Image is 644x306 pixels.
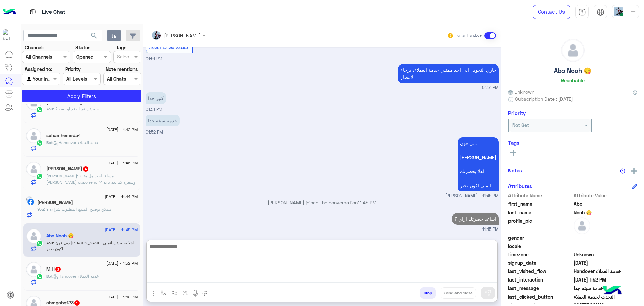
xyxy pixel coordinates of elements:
[75,44,90,51] label: Status
[36,106,43,113] img: WhatsApp
[86,30,102,44] button: search
[25,44,44,51] label: Channel:
[26,228,41,244] img: defaultAdmin.png
[55,267,61,272] span: 3
[150,289,158,297] img: send attachment
[554,67,591,75] h5: Abo Nooh 😋
[169,287,180,298] button: Trigger scenario
[65,66,81,73] label: Priority
[482,226,499,233] span: 11:45 PM
[398,64,499,83] p: 19/8/2025, 1:51 PM
[508,140,637,146] h6: Tags
[574,251,638,258] span: Unknown
[620,168,625,174] img: notes
[561,39,584,62] img: defaultAdmin.png
[574,192,638,199] span: Attribute Value
[508,209,572,216] span: last_name
[148,44,190,50] span: التحدث لخدمة العملاء
[358,200,376,205] span: 11:45 PM
[574,276,638,283] span: 2025-08-19T10:52:13.814Z
[90,32,98,40] span: search
[106,260,138,266] span: [DATE] - 1:52 PM
[46,106,53,111] span: You
[508,285,572,292] span: last_message
[106,66,138,73] label: Note mentions
[158,287,169,298] button: select flow
[508,293,572,300] span: last_clicked_button
[445,193,499,199] span: [PERSON_NAME] - 11:45 PM
[106,160,138,166] span: [DATE] - 1:46 PM
[482,85,499,91] span: 01:51 PM
[574,200,638,207] span: Abo
[36,140,43,146] img: WhatsApp
[146,115,180,126] p: 19/8/2025, 1:52 PM
[27,199,34,205] img: Facebook
[574,234,638,241] span: null
[146,92,166,104] p: 19/8/2025, 1:51 PM
[161,290,166,296] img: select flow
[441,287,476,299] button: Send and close
[508,268,572,275] span: last_visited_flow
[46,133,81,138] h5: sehamhemeda4
[515,95,573,102] span: Subscription Date : [DATE]
[46,240,134,251] span: دبي فون محمد يوسف اهلا بحضرتك اتمني اكون بحير
[180,287,191,298] button: create order
[3,5,16,19] img: Logo
[26,262,41,277] img: defaultAdmin.png
[46,233,74,239] h5: Abo Nooh 😋
[631,168,637,174] img: add
[574,285,638,292] span: خدمة سيئه جدا
[508,192,572,199] span: Attribute Name
[146,199,499,206] p: [PERSON_NAME] joined the conversation
[600,279,624,303] img: hulul-logo.png
[46,274,53,279] span: Bot
[172,290,177,296] img: Trigger scenario
[105,194,138,200] span: [DATE] - 11:44 PM
[26,196,32,202] img: picture
[46,173,77,178] span: [PERSON_NAME]
[533,5,570,19] a: Contact Us
[202,291,207,296] img: make a call
[508,276,572,283] span: last_interaction
[46,140,53,145] span: Bot
[53,106,99,111] span: حضرتك تم الدفع او لسه ؟
[146,130,163,135] span: 01:52 PM
[508,217,572,233] span: profile_pic
[508,167,522,173] h6: Notes
[191,289,199,297] img: send voice note
[46,240,53,245] span: You
[183,290,188,296] img: create order
[36,173,43,180] img: WhatsApp
[485,290,491,296] img: send message
[74,300,80,306] span: 1
[44,207,111,212] span: ممكن توضيخ المنتج المطلوب شراءه ؟
[106,126,138,133] span: [DATE] - 1:42 PM
[146,107,162,112] span: 01:51 PM
[46,300,80,306] h5: ahmgabq123
[116,53,131,62] div: Select
[574,209,638,216] span: Nooh 😋
[561,77,585,83] h6: Reachable
[508,234,572,241] span: gender
[597,8,604,16] img: tab
[420,287,436,299] button: Drop
[36,240,43,247] img: WhatsApp
[42,8,65,17] p: Live Chat
[578,8,586,16] img: tab
[46,173,136,191] span: مساء الخير هل متاح موبايل oppo reno 14 pro وسعره كم بعد اذنك؟
[458,137,499,191] p: 19/8/2025, 11:45 PM
[508,243,572,250] span: locale
[575,5,589,19] a: tab
[29,8,37,16] img: tab
[574,217,590,234] img: defaultAdmin.png
[116,44,126,51] label: Tags
[83,166,88,172] span: 4
[46,166,89,172] h5: Abdallah Mahmoud Elsaidy
[574,268,638,275] span: Handover خدمة العملاء
[508,88,534,95] span: Unknown
[22,90,141,102] button: Apply Filters
[26,162,41,177] img: defaultAdmin.png
[3,29,15,41] img: 1403182699927242
[508,259,572,266] span: signup_date
[455,33,483,38] small: Human Handover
